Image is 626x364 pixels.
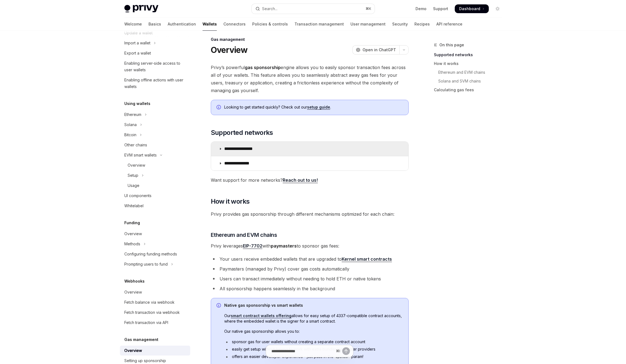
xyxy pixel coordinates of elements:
[120,58,190,75] a: Enabling server-side access to user wallets
[124,261,168,268] div: Prompting users to fund
[211,275,409,283] li: Users can transact immediately without needing to hold ETH or native tokens
[350,18,386,31] a: User management
[211,210,409,218] span: Privy provides gas sponsorship through different mechanisms optimized for each chain:
[124,5,158,13] img: light logo
[342,256,392,262] a: Kernel smart contracts
[433,6,448,12] a: Support
[203,18,217,31] a: Wallets
[436,18,462,31] a: API reference
[366,7,371,11] span: ⌘ K
[211,231,277,239] span: Ethereum and EVM chains
[245,65,281,70] strong: gas sponsorship
[120,150,190,160] button: Toggle EVM smart wallets section
[124,336,158,343] h5: Gas management
[120,48,190,58] a: Export a wallet
[120,346,190,356] a: Overview
[416,6,426,12] a: Demo
[124,220,140,226] h5: Funding
[124,192,151,199] div: UI components
[124,289,142,295] div: Overview
[120,239,190,249] button: Toggle Methods section
[124,77,187,90] div: Enabling offline actions with user wallets
[294,18,344,31] a: Transaction management
[434,59,506,68] a: How it works
[120,38,190,48] button: Toggle Import a wallet section
[439,42,464,48] span: On this page
[128,162,145,169] div: Overview
[459,6,480,12] span: Dashboard
[124,142,147,148] div: Other chains
[455,4,489,13] a: Dashboard
[120,181,190,190] a: Usage
[271,243,297,249] strong: paymasters
[148,18,161,31] a: Basics
[211,45,248,55] h1: Overview
[211,265,409,273] li: Paymasters (managed by Privy) cover gas costs automatically
[252,18,288,31] a: Policies & controls
[120,110,190,120] button: Toggle Ethereum section
[124,132,136,138] div: Bitcoin
[434,68,506,77] a: Ethereum and EVM chains
[224,329,403,334] span: Our native gas sponsorship allows you to:
[434,86,506,94] a: Calculating gas fees
[352,45,399,55] button: Open in ChatGPT
[211,37,409,42] div: Gas management
[120,130,190,140] button: Toggle Bitcoin section
[120,201,190,211] a: Whitelabel
[283,177,318,183] a: Reach out to us!
[124,299,175,306] div: Fetch balance via webhook
[211,176,409,184] span: Want support for more networks?
[124,111,141,118] div: Ethereum
[120,249,190,259] a: Configuring funding methods
[434,77,506,86] a: Solana and SVM chains
[120,191,190,201] a: UI components
[124,40,150,46] div: Import a wallet
[124,251,177,257] div: Configuring funding methods
[124,121,137,128] div: Solana
[120,229,190,239] a: Overview
[128,172,138,179] div: Setup
[124,203,144,209] div: Whitelabel
[223,18,246,31] a: Connectors
[120,75,190,92] a: Enabling offline actions with user wallets
[124,18,142,31] a: Welcome
[262,5,277,12] div: Search...
[124,347,142,354] div: Overview
[120,259,190,269] button: Toggle Prompting users to fund section
[120,170,190,180] button: Toggle Setup section
[120,318,190,328] a: Fetch transaction via API
[128,182,139,189] div: Usage
[120,120,190,130] button: Toggle Solana section
[252,4,375,14] button: Open search
[271,345,334,357] input: Ask a question...
[211,255,409,263] li: Your users receive embedded wallets that are upgraded to
[120,140,190,150] a: Other chains
[120,308,190,317] a: Fetch transaction via webhook
[211,197,250,206] span: How it works
[231,313,291,318] a: smart contract wallets offering
[392,18,408,31] a: Security
[224,303,303,308] strong: Native gas sponsorship vs smart wallets
[211,242,409,250] span: Privy leverages with to sponsor gas fees:
[414,18,430,31] a: Recipes
[211,285,409,292] li: All sponsorship happens seamlessly in the background
[124,231,142,237] div: Overview
[124,152,157,158] div: EVM smart wallets
[342,347,350,355] button: Send message
[124,309,180,316] div: Fetch transaction via webhook
[168,18,196,31] a: Authentication
[120,287,190,297] a: Overview
[124,100,150,107] h5: Using wallets
[224,339,403,345] li: sponsor gas for user wallets without creating a separate contract account
[243,243,262,249] a: EIP-7702
[224,313,403,324] span: Our allows for easy setup of 4337-compatible contract accounts, where the embedded wallet is the ...
[224,104,403,110] span: Looking to get started quickly? Check out our .
[124,357,166,364] div: Setting up sponsorship
[217,105,222,110] svg: Info
[124,241,140,247] div: Methods
[124,50,151,56] div: Export a wallet
[434,50,506,59] a: Supported networks
[217,303,222,309] svg: Info
[363,47,396,53] span: Open in ChatGPT
[493,4,502,13] button: Toggle dark mode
